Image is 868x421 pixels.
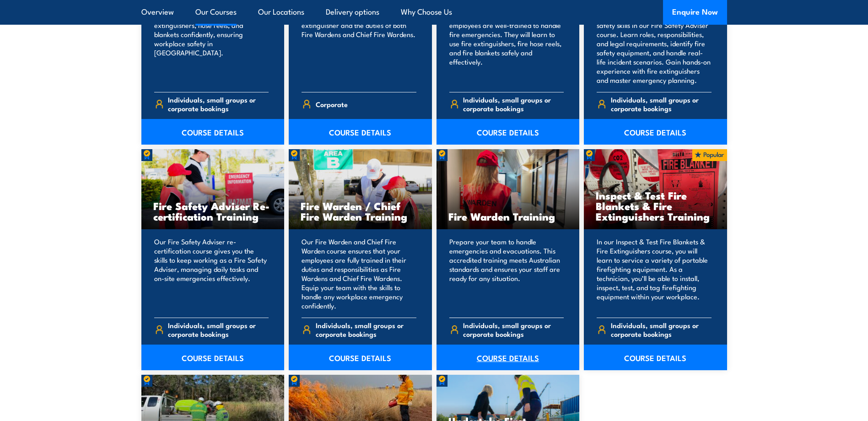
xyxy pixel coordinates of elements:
h3: Fire Warden Training [448,211,568,221]
p: In our Inspect & Test Fire Blankets & Fire Extinguishers course, you will learn to service a vari... [597,237,712,310]
h3: Fire Safety Adviser Re-certification Training [153,200,273,221]
p: Our Fire Extinguisher and Fire Warden course will ensure your employees are well-trained to handl... [449,2,564,85]
span: Individuals, small groups or corporate bookings [463,321,564,338]
span: Individuals, small groups or corporate bookings [611,321,712,338]
span: Individuals, small groups or corporate bookings [611,95,712,113]
p: Equip your team in [GEOGRAPHIC_DATA] with key fire safety skills in our Fire Safety Adviser cours... [597,2,712,85]
p: Prepare your team to handle emergencies and evacuations. This accredited training meets Australia... [449,237,564,310]
a: COURSE DETAILS [437,345,580,370]
a: COURSE DETAILS [437,119,580,145]
span: Individuals, small groups or corporate bookings [168,95,269,113]
a: COURSE DETAILS [584,119,727,145]
a: COURSE DETAILS [584,345,727,370]
h3: Fire Warden / Chief Fire Warden Training [301,200,420,221]
p: Our Fire Safety Adviser re-certification course gives you the skills to keep working as a Fire Sa... [154,237,269,310]
p: Our Fire Combo Awareness Day includes training on how to use a fire extinguisher and the duties o... [302,2,416,85]
span: Corporate [316,97,348,111]
p: Train your team in essential fire safety. Learn to use fire extinguishers, hose reels, and blanke... [154,2,269,85]
a: COURSE DETAILS [289,119,432,145]
a: COURSE DETAILS [141,119,285,145]
h3: Inspect & Test Fire Blankets & Fire Extinguishers Training [596,190,715,221]
a: COURSE DETAILS [289,345,432,370]
p: Our Fire Warden and Chief Fire Warden course ensures that your employees are fully trained in the... [302,237,416,310]
a: COURSE DETAILS [141,345,285,370]
span: Individuals, small groups or corporate bookings [316,321,416,338]
span: Individuals, small groups or corporate bookings [463,95,564,113]
span: Individuals, small groups or corporate bookings [168,321,269,338]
